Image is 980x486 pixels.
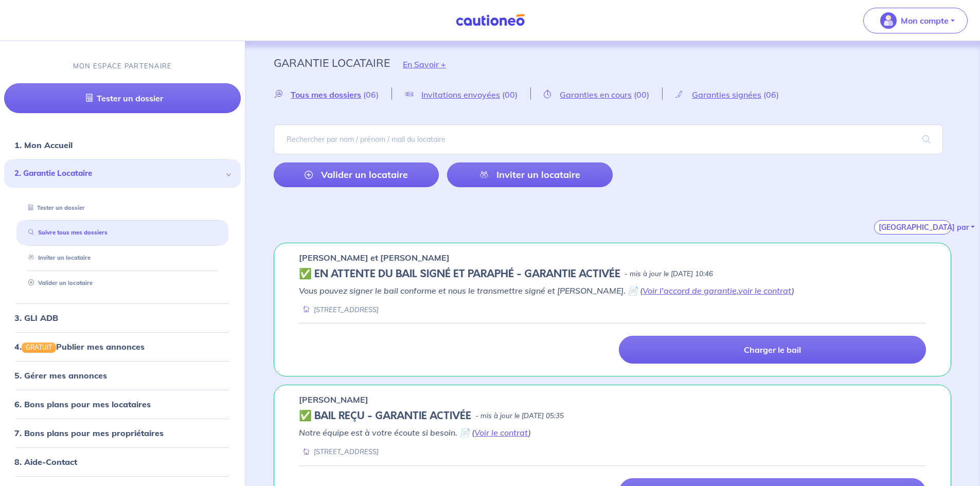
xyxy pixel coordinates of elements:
span: Garanties en cours [560,89,632,100]
div: state: CONTRACT-VALIDATED, Context: IN-MANAGEMENT,IS-GL-CAUTION [299,410,926,422]
p: Mon compte [901,14,949,27]
p: Garantie Locataire [274,53,390,72]
div: [STREET_ADDRESS] [299,305,379,315]
div: 4.GRATUITPublier mes annonces [4,336,241,356]
span: Tous mes dossiers [291,89,361,100]
span: Garanties signées [692,89,761,100]
a: Tester un dossier [4,83,241,113]
div: [STREET_ADDRESS] [299,447,379,457]
a: Garanties signées(06) [663,89,792,99]
em: Vous pouvez signer le bail conforme et nous le transmettre signé et [PERSON_NAME]. 📄 ( , ) [299,285,794,296]
a: 8. Aide-Contact [14,457,77,467]
a: voir le contrat [738,285,792,296]
div: Valider un locataire [16,275,228,292]
div: Tester un dossier [16,199,228,216]
span: 2. Garantie Locataire [14,168,223,179]
a: 3. GLI ADB [14,312,58,322]
a: Valider un locataire [24,279,93,286]
a: Valider un locataire [274,163,439,187]
a: Garanties en cours(00) [531,89,662,99]
div: state: CONTRACT-SIGNED, Context: FINISHED,IS-GL-CAUTION [299,268,926,280]
a: 1. Mon Accueil [14,140,73,150]
a: 6. Bons plans pour mes locataires [14,399,151,409]
button: [GEOGRAPHIC_DATA] par [874,220,951,235]
p: - mis à jour le [DATE] 10:46 [625,269,713,279]
span: search [910,125,943,154]
div: 6. Bons plans pour mes locataires [4,394,241,415]
span: (00) [634,89,649,100]
div: 1. Mon Accueil [4,135,241,155]
a: Suivre tous mes dossiers [24,229,108,236]
p: Charger le bail [744,345,801,355]
button: En Savoir + [390,49,459,79]
button: illu_account_valid_menu.svgMon compte [863,8,968,33]
a: 4.GRATUITPublier mes annonces [14,341,145,351]
div: 7. Bons plans pour mes propriétaires [4,423,241,443]
input: Rechercher par nom / prénom / mail du locataire [274,124,943,154]
a: Charger le bail [619,336,926,364]
span: (06) [363,89,379,100]
a: 7. Bons plans pour mes propriétaires [14,428,164,438]
p: [PERSON_NAME] et [PERSON_NAME] [299,251,450,264]
em: Notre équipe est à votre écoute si besoin. 📄 ( ) [299,427,531,438]
img: illu_account_valid_menu.svg [880,12,897,29]
span: (00) [502,89,518,100]
p: [PERSON_NAME] [299,393,368,406]
div: 8. Aide-Contact [4,452,241,472]
a: Tester un dossier [24,204,85,211]
div: 2. Garantie Locataire [4,159,241,188]
p: MON ESPACE PARTENAIRE [73,61,172,71]
a: Tous mes dossiers(06) [274,89,391,99]
a: Voir le contrat [474,427,528,438]
span: Invitations envoyées [421,89,500,100]
a: Voir l'accord de garantie [643,285,737,296]
span: (06) [763,89,779,100]
a: Inviter un locataire [447,163,612,187]
a: Invitations envoyées(00) [392,89,530,99]
h5: ✅ BAIL REÇU - GARANTIE ACTIVÉE [299,410,471,422]
div: 5. Gérer mes annonces [4,365,241,386]
div: Suivre tous mes dossiers [16,224,228,241]
a: 5. Gérer mes annonces [14,370,107,381]
img: Cautioneo [452,14,529,27]
p: - mis à jour le [DATE] 05:35 [475,411,564,421]
a: Inviter un locataire [24,254,91,261]
div: 3. GLI ADB [4,307,241,328]
h5: ✅️️️ EN ATTENTE DU BAIL SIGNÉ ET PARAPHÉ - GARANTIE ACTIVÉE [299,268,620,280]
div: Inviter un locataire [16,249,228,266]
